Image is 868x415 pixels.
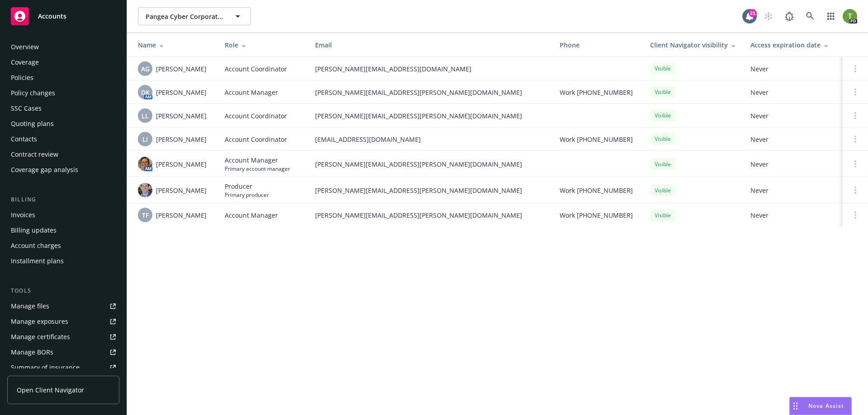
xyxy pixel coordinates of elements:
a: Start snowing [759,7,778,25]
span: [PERSON_NAME] [156,210,207,220]
a: Report a Bug [780,7,798,25]
div: Policies [11,70,33,85]
span: Account Coordinator [225,135,287,144]
button: Pangea Cyber Corporation [138,7,251,25]
div: Invoices [11,208,35,222]
a: Policy changes [7,86,119,100]
span: [PERSON_NAME][EMAIL_ADDRESS][PERSON_NAME][DOMAIN_NAME] [315,111,545,121]
span: [PERSON_NAME][EMAIL_ADDRESS][PERSON_NAME][DOMAIN_NAME] [315,159,545,169]
a: Summary of insurance [7,360,119,375]
span: Never [750,135,835,144]
span: [EMAIL_ADDRESS][DOMAIN_NAME] [315,135,545,144]
div: Access expiration date [750,40,835,50]
div: Client Navigator visibility [650,40,736,50]
div: Manage BORs [11,345,53,359]
div: 21 [749,9,757,17]
div: Manage files [11,299,49,313]
a: Manage exposures [7,314,119,329]
div: Manage exposures [11,314,68,329]
span: DK [141,88,150,97]
div: Visible [650,159,675,170]
div: Account charges [11,238,61,253]
div: Manage certificates [11,330,70,344]
div: Visible [650,63,675,74]
div: Visible [650,210,675,221]
a: Switch app [822,7,840,25]
a: Coverage gap analysis [7,163,119,177]
a: Quoting plans [7,117,119,131]
span: Account Coordinator [225,111,287,121]
span: [PERSON_NAME] [156,186,207,195]
span: LL [142,111,149,121]
div: Visible [650,86,675,98]
span: Primary account manager [225,165,290,173]
div: Visible [650,185,675,196]
a: Invoices [7,208,119,222]
span: Never [750,111,835,121]
span: Pangea Cyber Corporation [146,12,224,21]
span: [PERSON_NAME] [156,159,207,169]
a: Coverage [7,55,119,70]
span: [PERSON_NAME] [156,64,207,74]
div: Visible [650,133,675,145]
a: Billing updates [7,223,119,238]
div: Phone [560,40,636,50]
span: Never [750,88,835,97]
span: [PERSON_NAME] [156,135,207,144]
span: Never [750,186,835,195]
div: Installment plans [11,254,64,268]
button: Nova Assist [789,397,852,415]
span: Account Coordinator [225,64,287,74]
div: Coverage [11,55,39,70]
span: Account Manager [225,155,290,165]
div: Summary of insurance [11,360,80,375]
div: Billing [7,195,119,204]
a: Account charges [7,238,119,253]
a: Accounts [7,4,119,29]
span: Work [PHONE_NUMBER] [560,135,633,144]
span: Never [750,64,835,74]
a: Policies [7,70,119,85]
span: Never [750,210,835,220]
span: [PERSON_NAME][EMAIL_ADDRESS][PERSON_NAME][DOMAIN_NAME] [315,186,545,195]
span: Never [750,159,835,169]
a: Contacts [7,132,119,146]
a: Manage BORs [7,345,119,359]
div: Name [138,40,210,50]
span: Accounts [38,13,66,20]
div: Contract review [11,147,58,162]
img: photo [138,183,152,197]
div: Visible [650,110,675,121]
span: Work [PHONE_NUMBER] [560,88,633,97]
a: Manage certificates [7,330,119,344]
span: [PERSON_NAME] [156,111,207,121]
a: Contract review [7,147,119,162]
div: Policy changes [11,86,55,100]
img: photo [138,157,152,171]
span: Account Manager [225,210,278,220]
a: Search [801,7,819,25]
div: Tools [7,286,119,295]
a: Overview [7,40,119,54]
img: photo [843,9,857,23]
span: TF [142,210,149,220]
span: [PERSON_NAME][EMAIL_ADDRESS][PERSON_NAME][DOMAIN_NAME] [315,210,545,220]
a: SSC Cases [7,101,119,116]
div: Overview [11,40,39,54]
span: Work [PHONE_NUMBER] [560,186,633,195]
span: Open Client Navigator [17,385,84,395]
span: Nova Assist [808,402,844,410]
div: Role [225,40,301,50]
span: Primary producer [225,191,269,199]
span: Account Manager [225,88,278,97]
a: Installment plans [7,254,119,268]
span: [PERSON_NAME][EMAIL_ADDRESS][PERSON_NAME][DOMAIN_NAME] [315,88,545,97]
span: [PERSON_NAME][EMAIL_ADDRESS][DOMAIN_NAME] [315,64,545,74]
span: Work [PHONE_NUMBER] [560,210,633,220]
div: Contacts [11,132,37,146]
span: [PERSON_NAME] [156,88,207,97]
div: Billing updates [11,223,57,238]
a: Manage files [7,299,119,313]
div: Email [315,40,545,50]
